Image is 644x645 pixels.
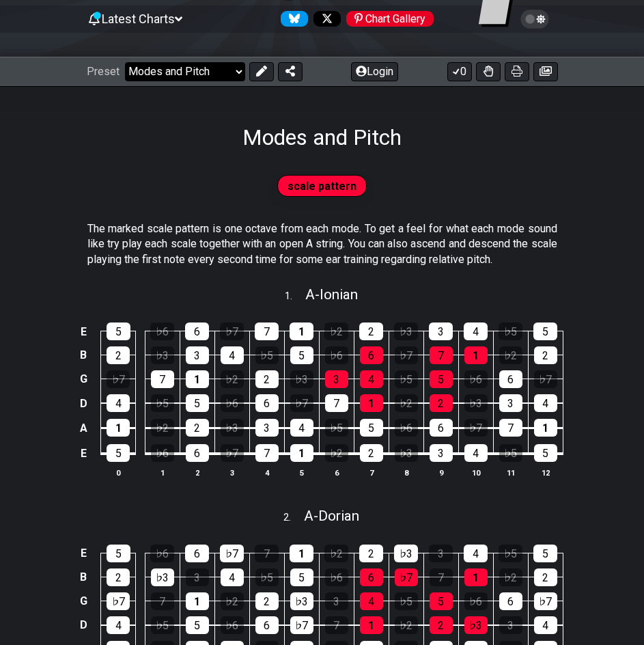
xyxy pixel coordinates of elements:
button: Toggle Dexterity for all fretkits [476,62,501,81]
span: Latest Charts [102,12,175,26]
th: 1 [145,465,180,480]
button: Edit Preset [249,62,274,81]
div: 7 [255,322,279,340]
div: 5 [290,346,313,364]
div: ♭7 [395,568,418,586]
div: 5 [107,444,130,462]
div: 4 [360,592,383,610]
div: ♭2 [499,346,522,364]
div: 4 [464,545,488,562]
div: Chart Gallery [346,11,434,27]
div: ♭2 [151,419,174,437]
button: Share Preset [278,62,303,81]
div: 2 [534,346,557,364]
span: A - Dorian [304,508,359,524]
div: ♭6 [150,545,174,562]
div: 2 [255,370,279,388]
div: 3 [430,444,453,462]
a: #fretflip at Pinterest [341,11,434,27]
div: ♭2 [221,592,244,610]
div: ♭5 [255,568,279,586]
div: ♭3 [464,394,488,412]
div: 3 [325,592,348,610]
div: 5 [430,592,453,610]
div: 1 [290,322,313,340]
div: ♭2 [221,370,244,388]
div: 3 [429,322,453,340]
div: 2 [430,616,453,634]
td: D [75,613,92,637]
div: 6 [430,419,453,437]
div: 4 [534,616,557,634]
div: 4 [360,370,383,388]
div: 5 [107,545,130,562]
div: 2 [360,444,383,462]
div: ♭3 [395,444,418,462]
th: 7 [354,465,389,480]
div: 2 [359,545,383,562]
div: 7 [430,346,453,364]
div: ♭3 [394,322,418,340]
a: Follow #fretflip at X [308,11,341,27]
div: 4 [221,568,244,586]
td: D [75,391,92,415]
div: 1 [360,616,383,634]
div: ♭7 [290,394,313,412]
div: 4 [464,322,488,340]
div: 1 [186,592,209,610]
span: A - Ionian [305,286,358,303]
div: 1 [107,419,130,437]
td: B [75,565,92,589]
span: Toggle light / dark theme [527,13,543,25]
div: 2 [255,592,279,610]
th: 8 [389,465,423,480]
div: ♭5 [499,545,522,562]
span: 1 . [285,289,305,304]
div: 6 [499,370,522,388]
div: 5 [534,444,557,462]
div: ♭3 [221,419,244,437]
div: 5 [186,616,209,634]
th: 6 [319,465,354,480]
div: 2 [186,419,209,437]
div: 6 [186,444,209,462]
div: ♭2 [499,568,522,586]
div: ♭7 [534,592,557,610]
div: 7 [151,592,174,610]
div: 5 [533,545,557,562]
th: 9 [423,465,458,480]
div: 4 [464,444,488,462]
div: ♭6 [464,370,488,388]
div: ♭5 [499,322,522,340]
div: 7 [430,568,453,586]
select: Preset [125,62,245,81]
th: 12 [528,465,563,480]
div: ♭6 [464,592,488,610]
div: ♭3 [290,592,313,610]
div: 2 [359,322,383,340]
a: Follow #fretflip at Bluesky [275,11,308,27]
div: ♭2 [324,322,348,340]
div: 7 [151,370,174,388]
div: 6 [255,394,279,412]
div: 6 [255,616,279,634]
button: Login [351,62,398,81]
th: 10 [458,465,493,480]
th: 2 [180,465,214,480]
div: ♭2 [324,545,348,562]
div: ♭7 [395,346,418,364]
div: ♭7 [464,419,488,437]
div: ♭2 [395,616,418,634]
div: ♭6 [395,419,418,437]
div: 3 [186,346,209,364]
div: ♭7 [221,444,244,462]
div: ♭6 [325,346,348,364]
div: 5 [107,322,130,340]
div: 4 [221,346,244,364]
th: 4 [249,465,284,480]
div: 7 [255,545,279,562]
th: 11 [493,465,528,480]
span: Preset [87,65,120,78]
div: ♭3 [151,346,174,364]
div: 5 [290,568,313,586]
